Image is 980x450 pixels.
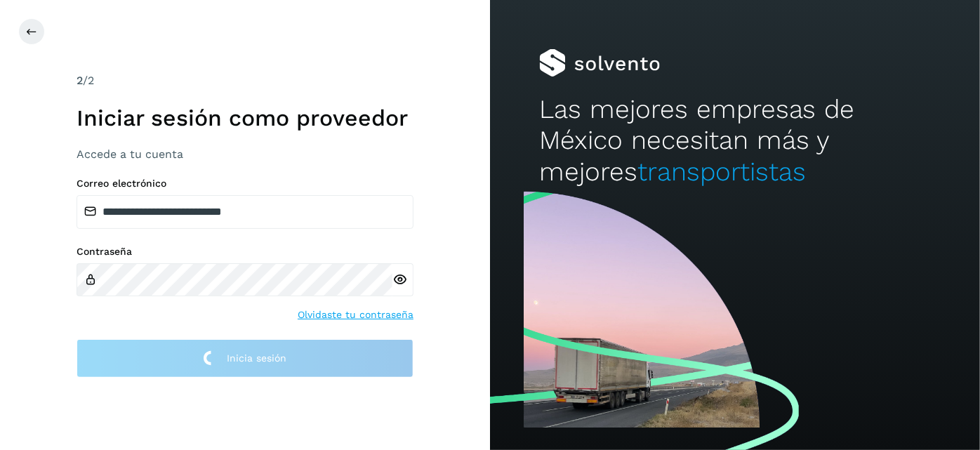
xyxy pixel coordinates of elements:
a: Olvidaste tu contraseña [298,307,413,322]
div: /2 [77,72,413,89]
button: Inicia sesión [77,339,413,378]
span: transportistas [637,157,806,187]
label: Correo electrónico [77,178,413,190]
h3: Accede a tu cuenta [77,147,413,161]
h2: Las mejores empresas de México necesitan más y mejores [539,94,931,187]
label: Contraseña [77,246,413,258]
span: Inicia sesión [227,353,286,363]
h1: Iniciar sesión como proveedor [77,105,413,131]
span: 2 [77,74,83,87]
